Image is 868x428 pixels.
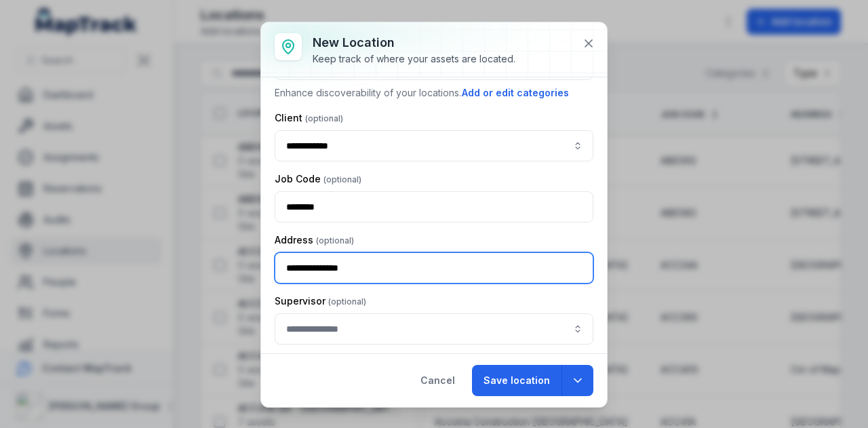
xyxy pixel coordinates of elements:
label: Client [275,111,343,125]
div: Keep track of where your assets are located. [313,52,515,66]
button: Save location [472,365,561,396]
p: Enhance discoverability of your locations. [275,85,593,100]
h3: New location [313,33,515,52]
button: Cancel [409,365,467,396]
input: location-add:cf[81d0394a-6ef5-43eb-8e94-9a203df26854]-label [275,313,593,345]
label: Address [275,233,354,247]
button: Add or edit categories [461,85,570,100]
label: Job Code [275,172,361,186]
label: Supervisor [275,294,366,308]
input: location-add:cf[ce80e3d2-c973-45d5-97be-d8d6c6f36536]-label [275,130,593,161]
